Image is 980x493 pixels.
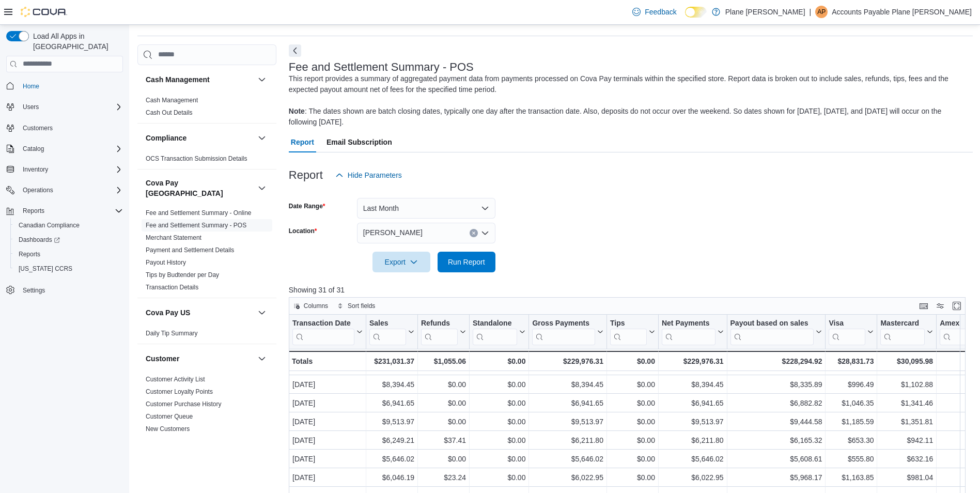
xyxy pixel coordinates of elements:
[146,246,234,254] a: Payment and Settlement Details
[730,453,822,465] div: $5,608.61
[289,169,323,181] h3: Report
[481,229,489,237] button: Open list of options
[256,352,268,365] button: Customer
[19,143,123,155] span: Catalog
[19,205,49,217] button: Reports
[610,318,647,328] div: Tips
[438,252,495,272] button: Run Report
[146,353,254,364] button: Customer
[23,286,45,295] span: Settings
[146,222,246,229] a: Fee and Settlement Summary - POS
[292,318,354,328] div: Transaction Date
[289,61,474,73] h3: Fee and Settlement Summary - POS
[532,378,603,391] div: $8,394.45
[292,355,363,367] div: Totals
[2,142,127,156] button: Catalog
[19,80,43,93] a: Home
[662,318,715,345] div: Net Payments
[19,265,72,273] span: [US_STATE] CCRS
[146,353,179,364] h3: Customer
[146,259,186,266] a: Payout History
[19,101,123,113] span: Users
[146,329,198,337] span: Daily Tip Summary
[473,318,525,345] button: Standalone
[610,453,655,465] div: $0.00
[146,246,234,254] span: Payment and Settlement Details
[369,360,414,372] div: $6,367.40
[19,205,123,217] span: Reports
[421,318,458,345] div: Refunds
[532,453,603,465] div: $5,646.02
[829,378,874,391] div: $996.49
[289,44,301,57] button: Next
[421,434,466,446] div: $37.41
[19,283,123,296] span: Settings
[880,378,933,391] div: $1,102.88
[21,7,67,17] img: Cova
[146,413,193,420] a: Customer Queue
[256,132,268,144] button: Compliance
[289,73,968,128] div: This report provides a summary of aggregated payment data from payments processed on Cova Pay ter...
[372,252,430,272] button: Export
[19,236,60,244] span: Dashboards
[146,330,198,337] a: Daily Tip Summary
[146,375,205,383] span: Customer Activity List
[19,80,123,93] span: Home
[369,318,406,345] div: Sales
[815,6,828,18] div: Accounts Payable Plane Jane
[532,434,603,446] div: $6,211.80
[19,284,49,297] a: Settings
[421,453,466,465] div: $0.00
[917,300,930,312] button: Keyboard shortcuts
[880,360,933,372] div: $502.49
[23,165,48,174] span: Inventory
[146,425,190,433] a: New Customers
[810,6,812,18] p: |
[146,376,205,383] a: Customer Activity List
[146,307,190,318] h3: Cova Pay US
[292,360,363,372] div: [DATE]
[934,300,946,312] button: Display options
[730,318,814,345] div: Payout based on sales
[146,234,201,242] span: Merchant Statement
[2,204,127,218] button: Reports
[940,318,976,328] div: Amex
[363,226,423,239] span: [PERSON_NAME]
[146,109,193,117] span: Cash Out Details
[730,378,822,391] div: $8,335.89
[685,18,686,18] span: Dark Mode
[473,318,517,345] div: Standalone
[2,79,127,94] button: Home
[662,378,724,391] div: $8,394.45
[369,318,414,345] button: Sales
[256,73,268,86] button: Cash Management
[304,302,328,310] span: Columns
[829,397,874,409] div: $1,046.35
[23,82,39,90] span: Home
[14,219,84,232] a: Canadian Compliance
[880,453,933,465] div: $632.16
[2,162,127,177] button: Inventory
[421,471,466,484] div: $23.24
[289,285,973,295] p: Showing 31 of 31
[421,318,458,328] div: Refunds
[146,307,254,318] button: Cova Pay US
[146,221,246,229] span: Fee and Settlement Summary - POS
[289,300,332,312] button: Columns
[14,234,64,246] a: Dashboards
[421,355,466,367] div: $1,055.06
[829,318,865,345] div: Visa
[137,207,276,298] div: Cova Pay [GEOGRAPHIC_DATA]
[685,7,707,18] input: Dark Mode
[880,415,933,428] div: $1,351.81
[662,453,724,465] div: $5,646.02
[348,302,375,310] span: Sort fields
[473,318,517,328] div: Standalone
[146,388,213,395] a: Customer Loyalty Points
[10,261,127,276] button: [US_STATE] CCRS
[146,96,198,104] span: Cash Management
[473,360,525,372] div: $0.00
[146,284,198,291] a: Transaction Details
[256,182,268,194] button: Cova Pay [GEOGRAPHIC_DATA]
[730,397,822,409] div: $6,882.82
